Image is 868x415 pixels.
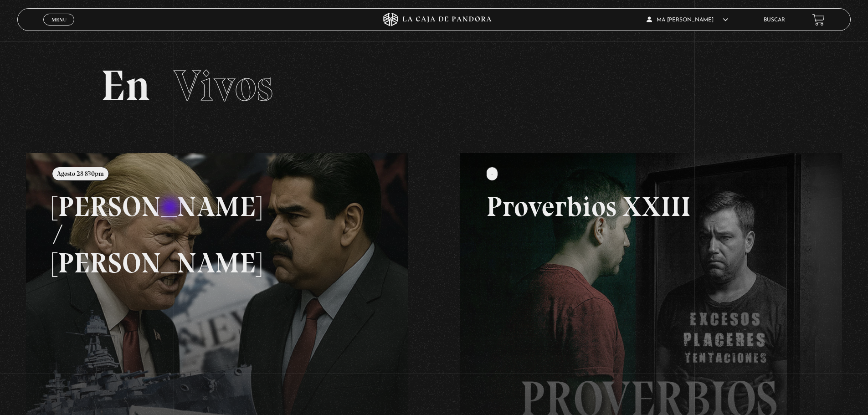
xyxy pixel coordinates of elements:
h2: En [101,64,767,108]
a: View your shopping cart [812,14,825,26]
span: Ma [PERSON_NAME] [647,17,728,23]
span: Cerrar [48,25,70,31]
a: Buscar [764,17,785,23]
span: Vivos [174,60,273,112]
span: Menu [51,17,67,22]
